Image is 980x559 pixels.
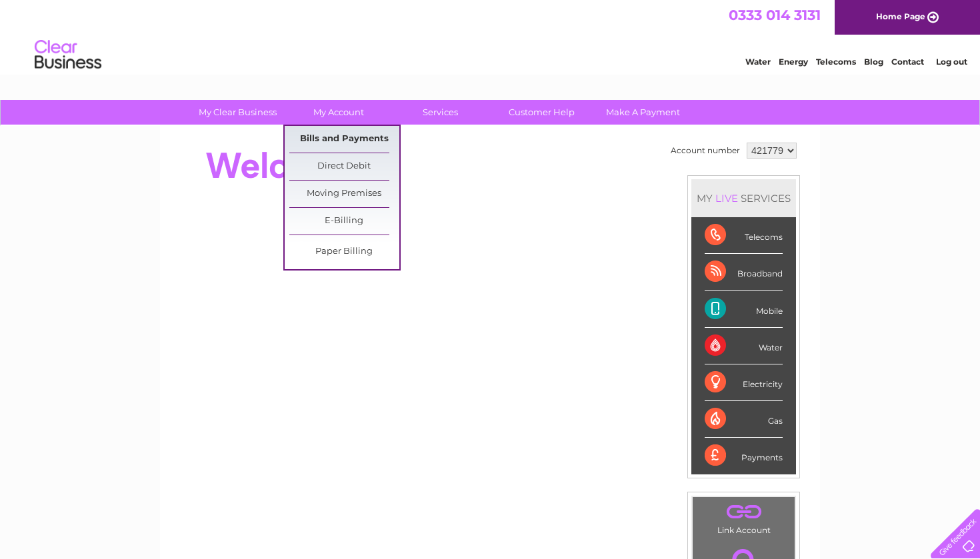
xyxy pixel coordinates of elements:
[289,126,399,153] a: Bills and Payments
[385,100,495,125] a: Services
[713,192,741,205] div: LIVE
[705,217,783,254] div: Telecoms
[691,179,796,217] div: MY SERVICES
[289,153,399,180] a: Direct Debit
[745,57,771,67] a: Water
[816,57,856,67] a: Telecoms
[176,7,806,65] div: Clear Business is a trading name of Verastar Limited (registered in [GEOGRAPHIC_DATA] No. 3667643...
[729,7,821,23] a: 0333 014 3131
[705,254,783,290] div: Broadband
[779,57,808,67] a: Energy
[705,401,783,438] div: Gas
[696,500,791,524] a: .
[289,208,399,235] a: E-Billing
[705,328,783,364] div: Water
[34,35,102,75] img: logo.png
[588,100,698,125] a: Make A Payment
[289,181,399,207] a: Moving Premises
[864,57,883,67] a: Blog
[936,57,967,67] a: Log out
[891,57,924,67] a: Contact
[705,438,783,474] div: Payments
[284,100,394,125] a: My Account
[705,364,783,401] div: Electricity
[289,239,399,265] a: Paper Billing
[705,291,783,328] div: Mobile
[487,100,597,125] a: Customer Help
[692,496,795,538] td: Link Account
[667,139,743,162] td: Account number
[183,100,293,125] a: My Clear Business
